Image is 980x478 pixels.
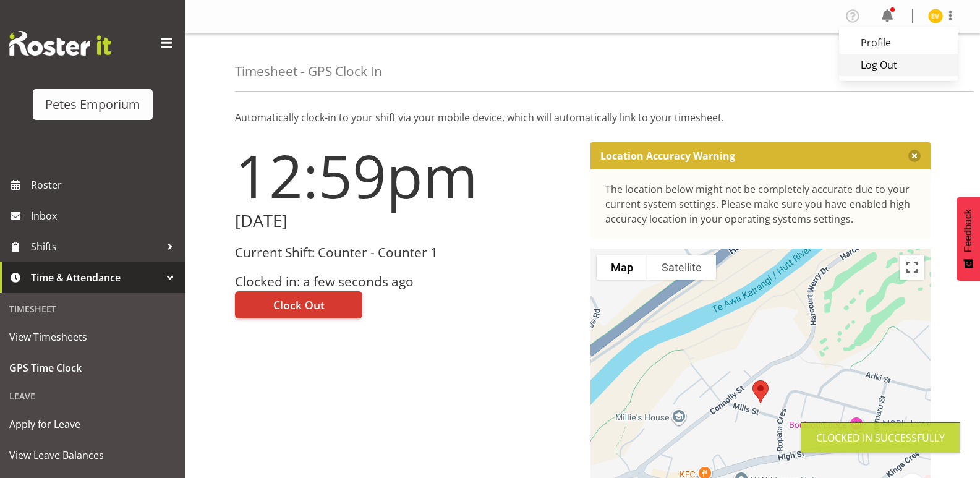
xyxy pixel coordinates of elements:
button: Show street map [597,255,647,280]
img: eva-vailini10223.jpg [928,9,943,23]
h1: 12:59pm [235,142,576,209]
h4: Timesheet - GPS Clock In [235,64,382,79]
button: Clock Out [235,291,362,318]
div: The location below might not be completely accurate due to your current system settings. Please m... [605,182,916,226]
button: Close message [908,150,921,162]
span: Clock Out [273,297,325,313]
h3: Current Shift: Counter - Counter 1 [235,245,576,260]
h3: Clocked in: a few seconds ago [235,275,576,289]
h2: [DATE] [235,211,576,231]
div: Leave [3,383,182,409]
p: Location Accuracy Warning [600,150,735,162]
span: View Timesheets [9,328,176,346]
span: Roster [31,176,179,194]
button: Show satellite imagery [647,255,716,280]
span: View Leave Balances [9,446,176,464]
img: Rosterit website logo [9,31,111,56]
a: GPS Time Clock [3,352,182,383]
div: Petes Emporium [45,95,140,114]
a: View Timesheets [3,322,182,352]
button: Feedback - Show survey [957,197,980,281]
span: GPS Time Clock [9,359,176,377]
div: Clocked in Successfully [816,430,945,445]
a: Apply for Leave [3,409,182,440]
button: Toggle fullscreen view [900,255,924,280]
div: Timesheet [3,296,182,322]
span: Feedback [963,209,974,252]
a: Log Out [839,54,958,76]
span: Time & Attendance [31,268,161,287]
a: View Leave Balances [3,440,182,471]
a: Profile [839,32,958,54]
span: Shifts [31,237,161,256]
p: Automatically clock-in to your shift via your mobile device, which will automatically link to you... [235,110,931,125]
span: Inbox [31,207,179,225]
span: Apply for Leave [9,415,176,433]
